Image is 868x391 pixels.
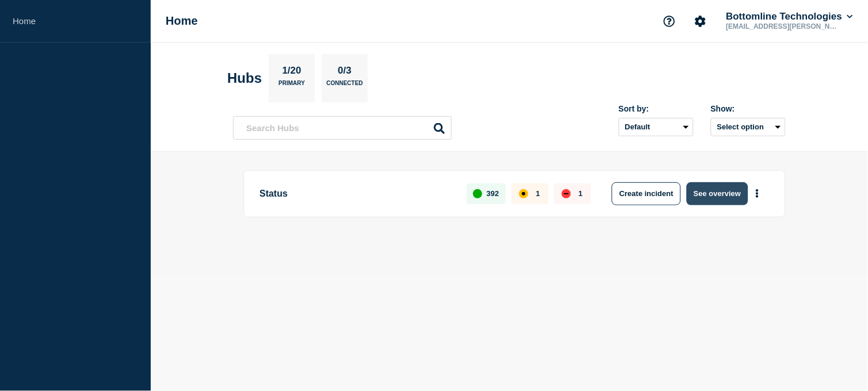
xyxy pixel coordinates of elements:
p: 1/20 [278,65,306,80]
input: Search Hubs [233,116,452,140]
div: down [562,189,571,198]
div: affected [519,189,528,198]
div: Sort by: [619,104,694,113]
select: Sort by [619,118,694,136]
div: up [473,189,482,198]
p: 1 [578,189,583,198]
h2: Hubs [227,70,262,86]
p: Connected [326,80,363,92]
button: Select option [711,118,786,136]
button: Support [657,9,682,33]
button: Create incident [612,182,681,205]
p: [EMAIL_ADDRESS][PERSON_NAME][DOMAIN_NAME] [724,22,844,30]
button: More actions [750,183,765,204]
p: Primary [279,80,305,92]
div: Show: [711,104,786,113]
p: Status [260,182,454,205]
button: See overview [687,182,748,205]
p: 0/3 [334,65,356,80]
button: Account settings [688,9,713,33]
h1: Home [166,14,198,28]
p: 1 [536,189,540,198]
p: 392 [487,189,500,198]
button: Bottomline Technologies [724,11,855,22]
